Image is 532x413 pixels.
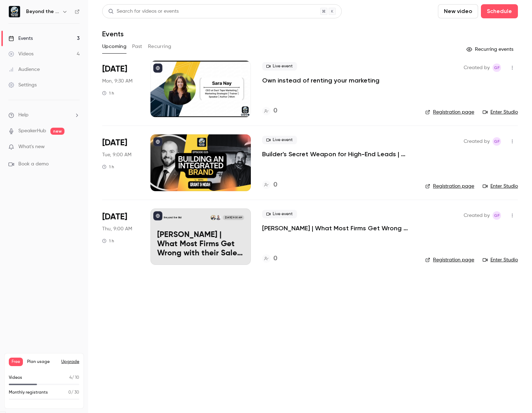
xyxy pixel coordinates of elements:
[102,151,131,158] span: Tue, 9:00 AM
[8,66,40,73] div: Audience
[262,62,297,71] span: Live event
[483,183,518,190] a: Enter Studio
[8,81,37,89] div: Settings
[262,254,277,263] a: 0
[27,359,57,365] span: Plan usage
[50,128,64,135] span: new
[493,137,501,146] span: Grant Fuellenbach
[9,389,48,396] p: Monthly registrants
[68,390,71,395] span: 0
[68,389,79,396] p: / 30
[223,215,244,220] span: [DATE] 9:00 AM
[494,63,500,72] span: GF
[102,63,127,75] span: [DATE]
[481,4,518,18] button: Schedule
[108,8,179,15] div: Search for videos or events
[8,50,33,57] div: Videos
[483,109,518,116] a: Enter Studio
[493,63,501,72] span: Grant Fuellenbach
[102,137,127,148] span: [DATE]
[493,211,501,220] span: Grant Fuellenbach
[262,180,277,190] a: 0
[211,215,216,220] img: Grant Fuellenbach
[273,106,277,116] h4: 0
[102,78,132,85] span: Mon, 9:30 AM
[425,109,474,116] a: Registration page
[102,30,124,38] h1: Events
[262,224,414,232] a: [PERSON_NAME] | What Most Firms Get Wrong with their Sales & Marketing Plans
[9,6,20,17] img: Beyond the Bid
[102,134,139,191] div: Sep 16 Tue, 9:00 AM (America/Denver)
[273,180,277,190] h4: 0
[8,111,80,119] li: help-dropdown-opener
[102,225,132,232] span: Thu, 9:00 AM
[262,210,297,218] span: Live event
[463,44,518,55] button: Recurring events
[164,216,181,219] p: Beyond the Bid
[102,61,139,117] div: Sep 15 Mon, 9:30 AM (America/Denver)
[425,256,474,263] a: Registration page
[464,137,490,146] span: Created by
[464,63,490,72] span: Created by
[69,375,79,381] p: / 10
[102,90,114,96] div: 1 h
[150,208,251,265] a: Dan Goodstein | What Most Firms Get Wrong with their Sales & Marketing PlansBeyond the BidDan Goo...
[9,358,23,366] span: Free
[262,76,379,85] a: Own instead of renting your marketing
[26,8,59,15] h6: Beyond the Bid
[18,160,49,168] span: Book a demo
[8,35,33,42] div: Events
[61,359,79,365] button: Upgrade
[216,215,221,220] img: Dan Goodstein
[18,127,46,135] a: SpeakerHub
[102,211,127,223] span: [DATE]
[18,111,29,119] span: Help
[425,183,474,190] a: Registration page
[262,136,297,144] span: Live event
[262,150,414,158] a: Builder's Secret Weapon for High-End Leads | [PERSON_NAME]
[262,106,277,116] a: 0
[494,211,500,220] span: GF
[483,256,518,263] a: Enter Studio
[148,41,172,52] button: Recurring
[102,164,114,170] div: 1 h
[102,41,126,52] button: Upcoming
[273,254,277,263] h4: 0
[132,41,142,52] button: Past
[9,375,22,381] p: Videos
[438,4,478,18] button: New video
[464,211,490,220] span: Created by
[71,144,80,150] iframe: Noticeable Trigger
[102,238,114,244] div: 1 h
[69,376,72,380] span: 4
[102,208,139,265] div: Sep 18 Thu, 9:00 AM (America/Denver)
[18,143,45,151] span: What's new
[494,137,500,146] span: GF
[157,231,244,258] p: [PERSON_NAME] | What Most Firms Get Wrong with their Sales & Marketing Plans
